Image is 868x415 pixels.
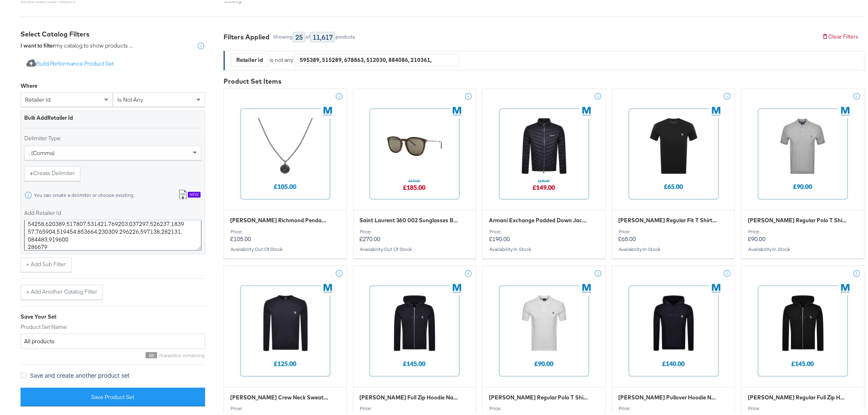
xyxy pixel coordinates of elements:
[360,245,470,251] div: Availability :
[117,94,143,102] span: is not any
[305,32,310,38] div: of
[489,227,599,241] p: £190.00
[21,311,205,319] div: Save Your Set
[619,227,729,233] div: Price:
[310,30,335,41] div: 11,617
[489,392,588,400] span: Paul Smith Regular Polo T Shirt White
[489,245,599,251] div: Availability :
[21,28,205,37] div: Select Catalog Filters
[619,215,718,223] span: Paul Smith Regular Fit T Shirt Black
[224,75,865,84] div: Product Set Items
[21,351,205,357] div: characters remaining
[21,80,37,88] div: Where
[748,404,858,410] div: Price:
[816,28,865,43] button: Clear Filters
[273,32,293,38] div: Showing
[748,227,858,241] p: £90.00
[21,283,103,298] button: + Add Another Catalog Filter
[360,227,470,241] p: £270.00
[21,40,55,48] strong: I want to filter
[748,392,847,400] span: Paul Smith Regular Full Zip Hoodie Black
[21,322,205,329] label: Product Set Name:
[514,244,531,251] span: in stock
[619,392,718,400] span: Paul Smith Pullover Hoodie Navy
[29,148,55,155] span: , (comma)
[230,392,329,400] span: Paul Smith Crew Neck Sweatshirt Navy
[21,256,72,271] button: + Add Sub Filter
[360,392,459,400] span: Paul Smith Full Zip Hoodie Navy
[619,227,729,241] p: £65.00
[293,30,305,41] div: 25
[255,244,283,251] span: out of stock
[748,215,847,223] span: Paul Smith Regular Polo T Shirt Grey
[230,215,329,223] span: Vivienne Westwood Richmond Pendant Gunmetal
[24,207,201,215] label: Add Retailer Id
[146,351,157,357] span: 88
[224,31,270,40] div: Filters Applied
[34,191,135,196] div: You can create a delimiter or choose existing.
[489,404,599,410] div: Price:
[489,227,599,233] div: Price:
[384,244,412,251] span: out of stock
[295,52,458,64] div: 595389, 515289, 678863, 512030, 884086, 210361, 534601, 301639, 973104, 259691, 020052, 569491, 1...
[231,52,268,65] div: Retailer id
[619,404,729,410] div: Price:
[268,55,295,62] div: is not any
[230,227,340,233] div: Price:
[21,55,119,70] button: Build Performance Product Set
[230,245,340,251] div: Availability :
[619,245,729,251] div: Availability :
[21,332,205,347] input: Give your set a descriptive name
[748,227,858,233] div: Price:
[24,165,80,180] button: +Create Delimiter
[772,244,790,251] span: in stock
[25,94,50,102] span: retailer id
[335,32,356,38] div: products
[24,133,201,141] label: Delimiter Type:
[30,168,33,176] strong: +
[489,215,588,223] span: Armani Exchange Padded Down Jacket Navy
[360,404,470,410] div: Price:
[21,40,133,48] div: my catalog to show products ...
[230,404,340,410] div: Price:
[360,215,459,223] span: Saint Laurent 360 002 Sunglasses Brown
[360,227,470,233] div: Price:
[24,219,201,249] textarea: 471166,128509,518850,570265,001319,154018,217716,714028,681247,078694,207677,021874,284526,853044...
[748,245,858,251] div: Availability :
[30,369,130,378] span: Save and create another product set
[172,186,206,201] button: New
[24,112,201,120] div: Bulk Add Retailer Id
[21,386,205,405] button: Save Product Set
[230,227,340,241] p: £105.00
[643,244,661,251] span: in stock
[188,190,201,196] div: New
